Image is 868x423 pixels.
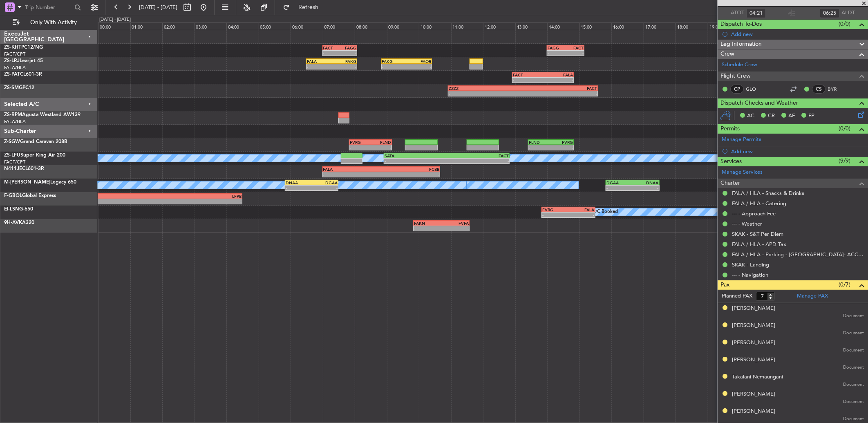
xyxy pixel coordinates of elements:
div: - [542,213,568,217]
span: FP [808,112,814,120]
span: F-GBOL [4,193,22,198]
span: (9/9) [839,157,850,165]
div: [PERSON_NAME] [732,339,775,347]
span: Refresh [291,4,326,10]
a: Manage Services [722,168,763,177]
div: FALA [543,72,573,77]
div: FVFA [441,221,469,226]
input: Trip Number [25,1,72,13]
span: Document [843,381,864,388]
span: EI-LSN [4,207,19,212]
div: 16:00 [611,22,644,30]
a: Manage PAX [797,292,828,300]
div: Add new [731,148,864,155]
span: (0/0) [839,20,850,28]
div: 14:00 [547,22,579,30]
a: Manage Permits [722,136,761,144]
div: 19:00 [708,22,740,30]
div: - [566,51,584,56]
a: ZS-LRJLearjet 45 [4,58,43,63]
div: FAKN [414,221,441,226]
span: ZS-KHT [4,45,21,50]
a: FACT/CPT [4,51,25,57]
div: FVRG [551,140,573,145]
div: FALA [568,207,595,212]
span: Document [843,364,864,371]
div: FALA [307,59,331,64]
a: ZS-KHTPC12/NG [4,45,43,50]
a: FALA / HLA - Snacks & Drinks [732,190,804,197]
span: Flight Crew [720,72,751,81]
div: FVRG [542,207,568,212]
span: AF [788,112,795,120]
a: --- - Navigation [732,271,768,278]
div: 02:00 [162,22,195,30]
div: 12:00 [483,22,515,30]
div: 09:00 [387,22,419,30]
span: Charter [720,179,740,188]
div: - [447,159,509,163]
div: - [323,51,340,56]
label: Planned PAX [722,292,752,300]
a: Z-SGWGrand Caravan 208B [4,139,67,144]
div: [PERSON_NAME] [732,304,775,313]
div: FLND [529,140,551,145]
div: - [513,78,543,83]
div: - [371,145,391,150]
a: Schedule Crew [722,61,757,69]
a: M-[PERSON_NAME]Legacy 650 [4,180,76,185]
div: DNAA [633,180,659,185]
div: FAOR [407,59,431,64]
div: Add new [731,31,864,38]
div: FAGG [340,45,356,50]
input: --:-- [820,8,839,18]
div: 08:00 [355,22,387,30]
a: BYR [828,85,846,93]
div: 11:00 [451,22,483,30]
a: FALA / HLA - Parking - [GEOGRAPHIC_DATA]- ACC # 1800 [732,251,864,258]
a: FALA / HLA - Catering [732,200,786,207]
span: Services [720,157,742,166]
span: ZS-LFU [4,153,20,158]
div: - [407,64,431,69]
div: - [606,186,633,190]
div: FCBB [381,167,439,172]
div: 13:00 [515,22,548,30]
a: SKAK - Landing [732,261,769,268]
div: FAGG [548,45,566,50]
div: 10:00 [419,22,451,30]
div: - [414,226,441,231]
div: FACT [566,45,584,50]
div: FAKG [332,59,356,64]
span: Only With Activity [21,20,86,25]
a: FALA/HLA [4,119,26,125]
div: 17:00 [644,22,676,30]
span: M-[PERSON_NAME] [4,180,50,185]
div: FACT [513,72,543,77]
button: Only With Activity [9,16,89,29]
span: AC [747,112,754,120]
div: CP [730,85,744,94]
span: [DATE] - [DATE] [139,4,177,11]
span: (0/7) [839,280,850,289]
div: ZZZZ [449,86,523,91]
div: [PERSON_NAME] [732,407,775,416]
a: 9H-AVKA320 [4,220,34,225]
div: [PERSON_NAME] [732,356,775,364]
a: ZS-RPMAgusta Westland AW139 [4,112,81,117]
a: ZS-SMGPC12 [4,85,34,90]
div: [DATE] - [DATE] [99,16,131,23]
div: - [449,91,523,96]
div: - [551,145,573,150]
a: EI-LSNG-650 [4,207,33,212]
button: Refresh [279,1,328,14]
div: - [381,172,439,177]
div: - [382,64,407,69]
div: DNAA [286,180,312,185]
div: 15:00 [579,22,612,30]
div: - [58,199,242,204]
div: - [529,145,551,150]
div: - [323,172,381,177]
div: [PERSON_NAME] [732,390,775,398]
div: - [340,51,356,56]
